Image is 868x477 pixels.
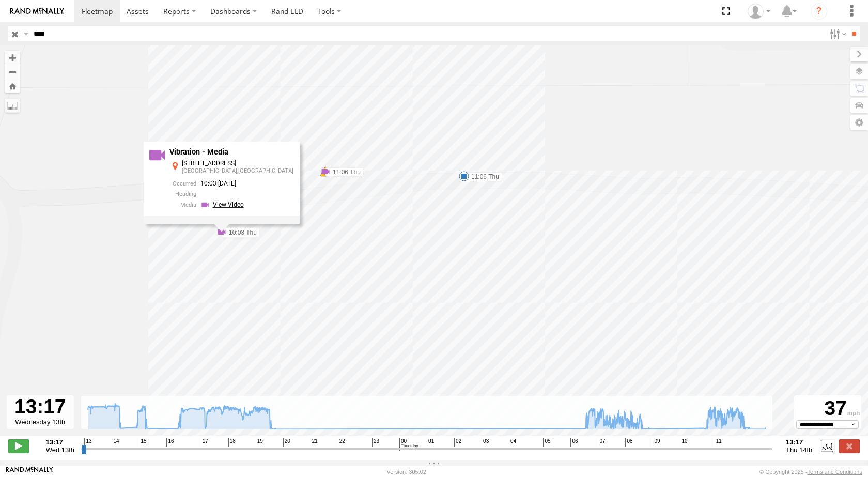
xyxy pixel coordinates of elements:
[169,180,293,187] div: 10:03 [DATE]
[715,438,722,447] span: 11
[808,469,862,475] a: Terms and Conditions
[786,446,812,454] span: Thu 14th Aug 2025
[5,51,20,65] button: Zoom in
[786,438,812,446] strong: 13:17
[482,438,489,447] span: 03
[680,438,687,447] span: 10
[84,438,91,447] span: 13
[839,439,860,453] label: Close
[653,438,660,447] span: 09
[311,438,318,447] span: 21
[112,438,119,447] span: 14
[850,115,868,130] label: Map Settings
[427,438,434,447] span: 01
[169,148,293,157] div: Vibration - Media
[22,26,30,41] label: Search Query
[326,167,364,177] label: 11:06 Thu
[6,467,53,477] a: Visit our Website
[598,438,605,447] span: 07
[10,8,64,15] img: rand-logo.svg
[372,438,379,447] span: 23
[182,160,293,167] div: [STREET_ADDRESS]
[46,438,74,446] strong: 13:17
[46,446,74,454] span: Wed 13th Aug 2025
[826,26,848,41] label: Search Filter Options
[543,438,550,447] span: 05
[796,397,860,420] div: 37
[200,200,247,210] a: View Event Media Stream
[625,438,632,447] span: 08
[5,65,20,79] button: Zoom out
[387,469,426,475] div: Version: 305.02
[201,438,208,447] span: 17
[464,172,502,181] label: 11:06 Thu
[509,438,516,447] span: 04
[256,438,263,447] span: 19
[166,438,174,447] span: 16
[811,3,827,20] i: ?
[744,4,774,19] div: Monica Verdugo
[399,438,418,450] span: 00
[5,98,20,113] label: Measure
[5,79,20,93] button: Zoom Home
[228,438,236,447] span: 18
[283,438,290,447] span: 20
[570,438,578,447] span: 06
[182,168,293,174] div: [GEOGRAPHIC_DATA],[GEOGRAPHIC_DATA]
[760,469,862,475] div: © Copyright 2025 -
[222,228,260,237] label: 10:03 Thu
[338,438,345,447] span: 22
[454,438,461,447] span: 02
[8,439,29,453] label: Play/Stop
[139,438,146,447] span: 15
